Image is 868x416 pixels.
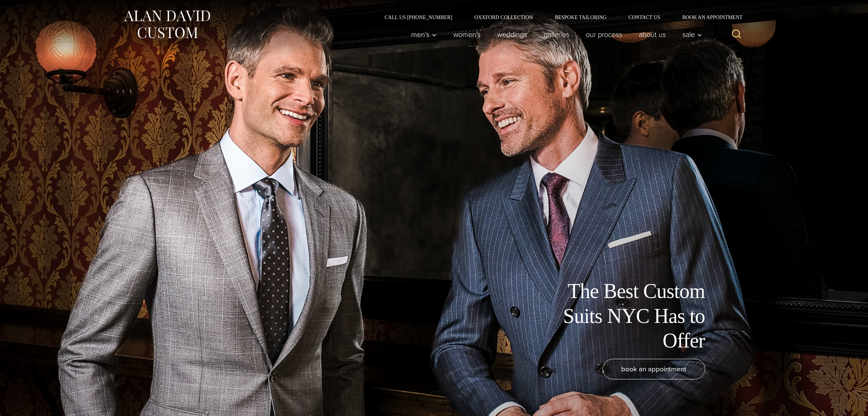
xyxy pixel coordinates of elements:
[403,27,706,42] nav: Primary Navigation
[123,8,211,41] img: Alan David Custom
[603,359,705,379] a: book an appointment
[630,27,674,42] a: About Us
[682,31,702,38] span: Sale
[463,15,544,20] a: Oxxford Collection
[489,27,535,42] a: weddings
[540,279,705,353] h1: The Best Custom Suits NYC Has to Offer
[577,27,630,42] a: Our Process
[445,27,489,42] a: Women’s
[411,31,437,38] span: Men’s
[618,15,671,20] a: Contact Us
[621,364,686,374] span: book an appointment
[728,26,745,43] button: View Search Form
[374,15,745,20] nav: Secondary Navigation
[535,27,577,42] a: Galleries
[544,15,617,20] a: Bespoke Tailoring
[374,15,463,20] a: Call Us [PHONE_NUMBER]
[671,15,745,20] a: Book an Appointment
